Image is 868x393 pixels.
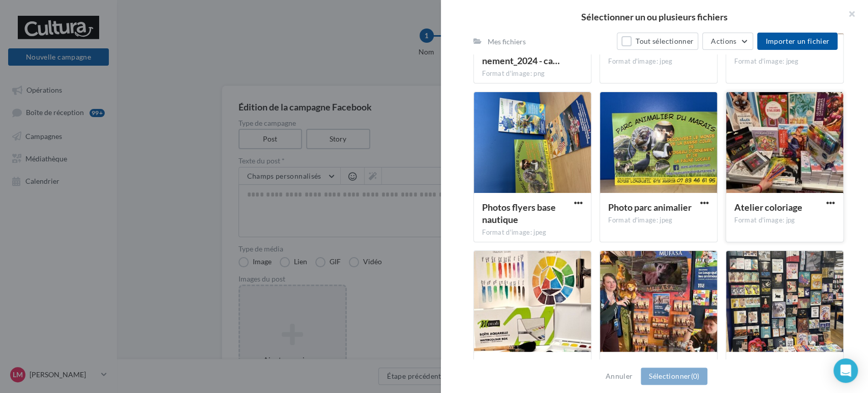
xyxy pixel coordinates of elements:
[608,57,709,66] div: Format d'image: jpeg
[757,33,837,50] button: Importer un fichier
[617,33,698,50] button: Tout sélectionner
[488,37,526,47] div: Mes fichiers
[608,202,692,213] span: Photo parc animalier
[608,216,709,225] div: Format d'image: jpeg
[833,358,858,383] div: Open Intercom Messenger
[641,368,707,385] button: Sélectionner(0)
[482,228,583,237] div: Format d'image: jpeg
[691,372,699,380] span: (0)
[734,216,835,225] div: Format d'image: jpg
[734,57,835,66] div: Format d'image: jpeg
[457,12,852,21] h2: Sélectionner un ou plusieurs fichiers
[702,33,753,50] button: Actions
[765,37,829,45] span: Importer un fichier
[734,202,802,213] span: Atelier coloriage
[482,69,583,78] div: Format d'image: png
[711,37,736,45] span: Actions
[482,202,556,225] span: Photos flyers base nautique
[602,370,637,382] button: Annuler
